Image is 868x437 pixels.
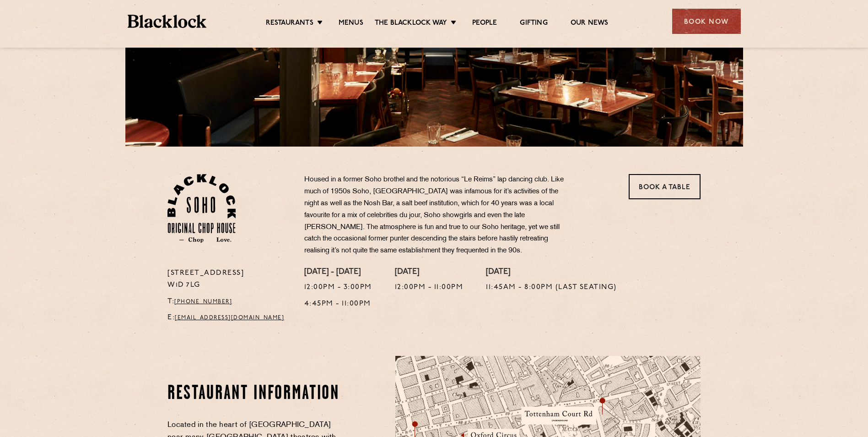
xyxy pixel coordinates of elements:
[395,268,464,278] h4: [DATE]
[174,299,232,305] a: [PHONE_NUMBER]
[304,298,372,310] p: 4:45pm - 11:00pm
[375,19,447,29] a: The Blacklock Way
[304,174,574,257] p: Housed in a former Soho brothel and the notorious “Le Reims” lap dancing club. Like much of 1950s...
[167,312,291,324] p: E:
[128,15,207,28] img: BL_Textured_Logo-footer-cropped.svg
[395,282,464,294] p: 12:00pm - 11:00pm
[339,19,363,29] a: Menus
[472,19,497,29] a: People
[486,282,617,294] p: 11:45am - 8:00pm (Last seating)
[167,174,236,243] img: Soho-stamp-default.svg
[304,268,372,278] h4: [DATE] - [DATE]
[571,19,609,29] a: Our News
[304,282,372,294] p: 12:00pm - 3:00pm
[629,174,701,199] a: Book a Table
[167,268,291,291] p: [STREET_ADDRESS] W1D 7LG
[175,315,284,321] a: [EMAIL_ADDRESS][DOMAIN_NAME]
[486,268,617,278] h4: [DATE]
[520,19,547,29] a: Gifting
[672,9,741,34] div: Book Now
[167,296,291,308] p: T:
[167,382,343,405] h2: Restaurant information
[266,19,313,29] a: Restaurants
